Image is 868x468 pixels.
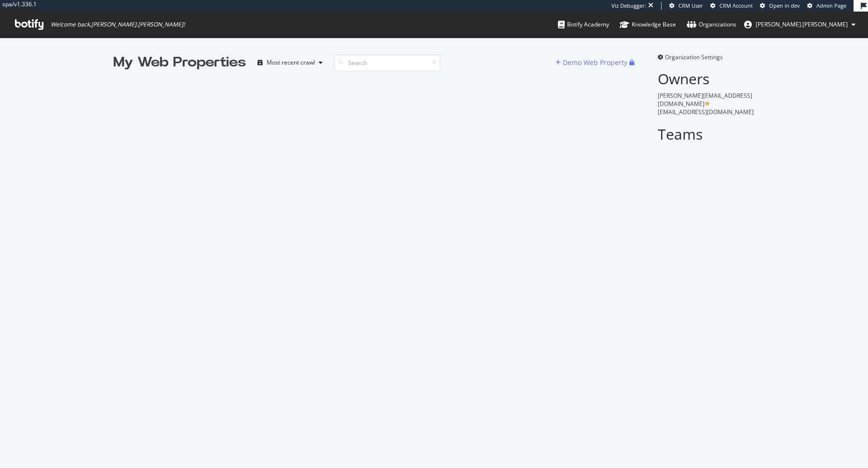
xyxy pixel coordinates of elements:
a: CRM User [669,2,703,10]
span: Open in dev [769,2,800,9]
span: jay.chitnis [756,20,848,28]
div: Knowledge Base [620,20,676,29]
h2: Teams [658,126,755,142]
a: Knowledge Base [620,12,676,38]
div: Viz Debugger: [611,2,646,10]
span: Welcome back, [PERSON_NAME].[PERSON_NAME] ! [51,21,185,28]
a: CRM Account [710,2,753,10]
div: Botify Academy [558,20,609,29]
span: CRM Account [719,2,753,9]
span: [PERSON_NAME][EMAIL_ADDRESS][DOMAIN_NAME] [658,91,752,108]
button: Demo Web Property [556,55,629,70]
div: My Web Properties [113,53,246,72]
button: [PERSON_NAME].[PERSON_NAME] [736,17,863,32]
input: Search [334,54,440,71]
a: Demo Web Property [556,58,629,66]
button: Most recent crawl [254,55,326,70]
a: Open in dev [760,2,800,10]
span: CRM User [678,2,703,9]
span: [EMAIL_ADDRESS][DOMAIN_NAME] [658,108,754,116]
span: Organization Settings [665,53,723,61]
h2: Owners [658,71,755,87]
div: Most recent crawl [267,60,315,65]
a: Admin Page [807,2,846,10]
a: Organizations [687,12,736,38]
span: Admin Page [816,2,846,9]
a: Botify Academy [558,12,609,38]
div: Organizations [687,20,736,29]
div: Demo Web Property [563,58,627,67]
